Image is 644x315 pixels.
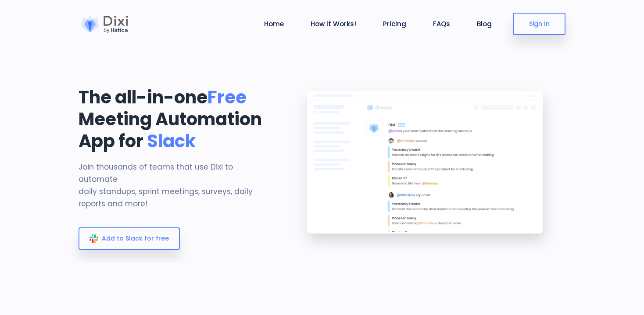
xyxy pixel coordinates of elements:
span: Free [208,85,247,110]
span: Add to Slack for free [102,234,169,243]
a: Add to Slack for free [79,227,180,250]
img: landing-banner [287,77,565,262]
a: Blog [473,19,495,29]
h1: The all-in-one Meeting Automation App for [79,86,274,152]
a: Sign In [513,13,565,35]
img: slack_icon_color.svg [89,234,98,243]
a: How it Works! [307,19,360,29]
a: Pricing [379,19,410,29]
a: Home [261,19,287,29]
a: FAQs [429,19,454,29]
span: Slack [147,129,196,153]
p: Join thousands of teams that use Dixi to automate daily standups, sprint meetings, surveys, daily... [79,161,274,210]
